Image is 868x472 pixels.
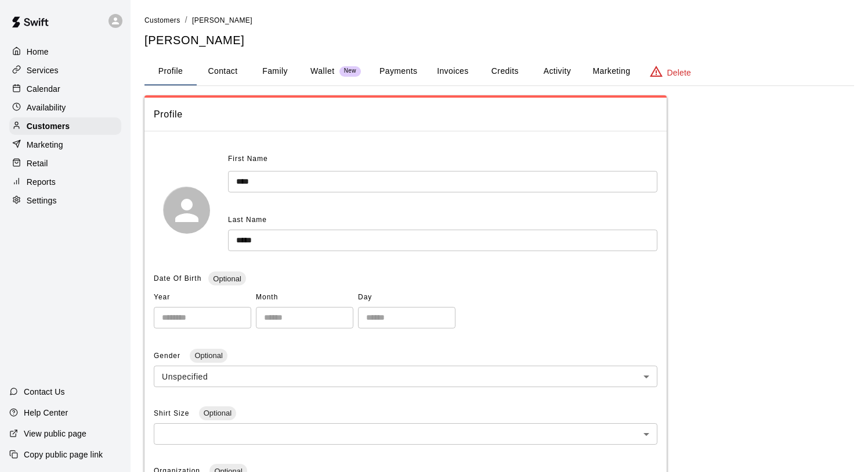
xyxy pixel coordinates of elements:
[27,176,56,188] p: Reports
[24,407,68,419] p: Help Center
[228,150,268,169] span: First Name
[9,80,121,98] a: Calendar
[154,409,192,417] span: Shirt Size
[310,65,335,77] p: Wallet
[9,155,121,172] a: Retail
[9,117,121,135] a: Customers
[256,288,353,307] span: Month
[190,351,227,360] span: Optional
[9,43,121,60] a: Home
[27,83,60,95] p: Calendar
[531,58,583,85] button: Activity
[144,58,854,85] div: basic tabs example
[27,65,59,76] p: Services
[583,58,639,85] button: Marketing
[9,99,121,116] a: Availability
[27,158,48,169] p: Retail
[208,274,245,283] span: Optional
[667,67,691,78] p: Delete
[144,33,854,48] h5: [PERSON_NAME]
[358,288,455,307] span: Day
[426,58,479,85] button: Invoices
[144,58,197,85] button: Profile
[27,120,70,132] p: Customers
[27,139,63,151] p: Marketing
[27,102,66,113] p: Availability
[24,449,103,460] p: Copy public page link
[24,428,86,439] p: View public page
[9,192,121,209] a: Settings
[185,14,187,26] li: /
[144,15,180,24] a: Customers
[370,58,426,85] button: Payments
[228,216,267,224] span: Last Name
[154,288,251,307] span: Year
[339,67,361,75] span: New
[154,274,201,283] span: Date Of Birth
[27,195,57,206] p: Settings
[479,58,531,85] button: Credits
[192,16,252,24] span: [PERSON_NAME]
[27,46,49,58] p: Home
[144,16,180,24] span: Customers
[9,62,121,79] a: Services
[154,366,657,387] div: Unspecified
[9,136,121,153] a: Marketing
[154,352,183,360] span: Gender
[249,58,301,85] button: Family
[197,58,249,85] button: Contact
[9,173,121,191] a: Reports
[154,107,657,122] span: Profile
[144,14,854,27] nav: breadcrumb
[199,409,236,417] span: Optional
[24,386,65,398] p: Contact Us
